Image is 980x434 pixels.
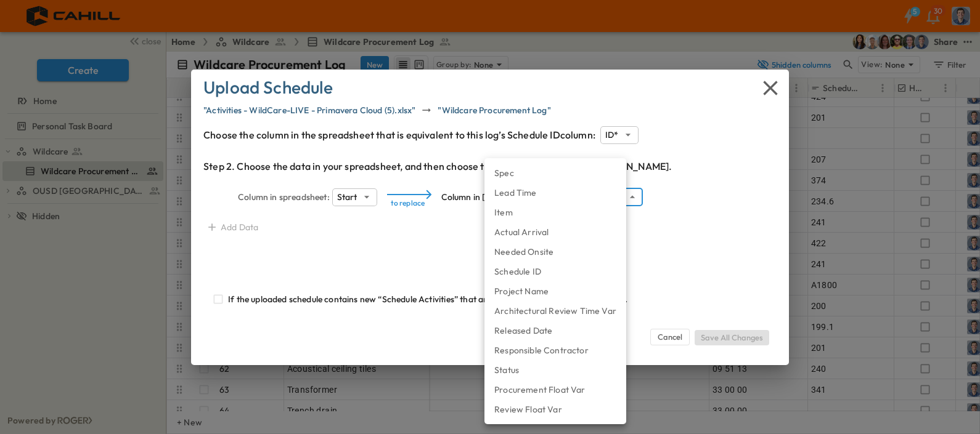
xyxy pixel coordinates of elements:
li: Responsible Contractor [484,340,626,360]
li: Released Date [484,321,626,340]
li: Review Float Var [484,400,626,419]
li: Lead Time [484,183,626,203]
li: Spec [484,163,626,183]
li: Architectural Review Time Var [484,301,626,321]
li: Needed Onsite [484,242,626,262]
li: Schedule ID [484,262,626,281]
li: Actual Arrival [484,222,626,242]
li: Procurement Float Var [484,380,626,400]
li: Status [484,360,626,380]
li: Project Name [484,281,626,301]
li: Item [484,203,626,222]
